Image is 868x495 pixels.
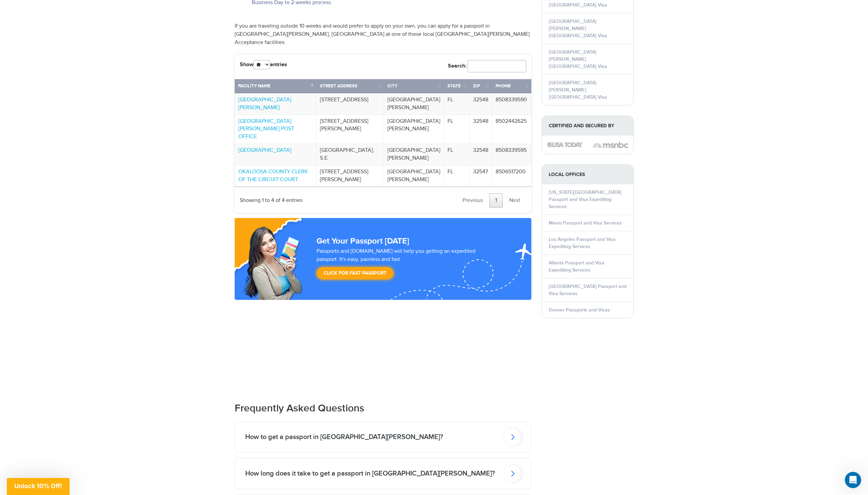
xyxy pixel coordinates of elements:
label: Show entries [240,60,287,69]
td: [STREET_ADDRESS] [317,93,384,115]
th: Phone: activate to sort column ascending [492,79,531,93]
div: Showing 1 to 4 of 4 entries [240,192,303,204]
th: Zip: activate to sort column ascending [470,79,492,93]
td: 32548 [470,144,492,165]
img: image description [547,142,583,147]
iframe: Customer reviews powered by Trustpilot [235,300,531,382]
label: Search: [448,60,526,72]
td: 32548 [470,115,492,144]
img: image description [593,141,628,149]
td: 32547 [470,165,492,187]
a: 1 [489,193,503,208]
a: Atlanta Passport and Visa Expediting Services [549,260,604,273]
th: State: activate to sort column ascending [444,79,470,93]
h2: How long does it take to get a passport in [GEOGRAPHIC_DATA][PERSON_NAME]? [245,469,495,478]
a: [GEOGRAPHIC_DATA][PERSON_NAME] [238,97,291,111]
td: [GEOGRAPHIC_DATA][PERSON_NAME] [384,165,444,187]
a: [GEOGRAPHIC_DATA] [238,147,291,154]
h2: How to get a passport in [GEOGRAPHIC_DATA][PERSON_NAME]? [245,433,443,441]
select: Showentries [253,60,270,69]
iframe: Intercom live chat [845,472,861,488]
td: 32548 [470,93,492,115]
td: FL [444,115,470,144]
td: 8506517200 [492,165,531,187]
a: [GEOGRAPHIC_DATA][PERSON_NAME] POST OFFICE [238,118,294,140]
input: Search: [468,60,526,72]
a: Los Angeles Passport and Visa Expediting Services [549,236,616,249]
td: [STREET_ADDRESS][PERSON_NAME] [317,165,384,187]
a: [GEOGRAPHIC_DATA][PERSON_NAME] [GEOGRAPHIC_DATA] Visa [549,49,607,69]
a: [US_STATE][GEOGRAPHIC_DATA] Passport and Visa Expediting Services [549,189,621,209]
td: 8502442625 [492,115,531,144]
th: City: activate to sort column ascending [384,79,444,93]
th: Facility Name: activate to sort column descending [235,79,317,93]
strong: Certified and Secured by [542,116,633,135]
h2: Frequently Asked Questions [235,402,531,414]
a: [GEOGRAPHIC_DATA][PERSON_NAME] [GEOGRAPHIC_DATA] Visa [549,80,607,100]
td: [GEOGRAPHIC_DATA], S.E. [317,144,384,165]
a: [GEOGRAPHIC_DATA] Passport and Visa Services [549,283,627,296]
a: Next [503,193,526,208]
a: [GEOGRAPHIC_DATA][PERSON_NAME] [GEOGRAPHIC_DATA] Visa [549,18,607,39]
a: OKALOOSA COUNTY CLERK OF THE CIRCUIT COURT [238,169,308,183]
p: If you are traveling outside 10 weeks and would prefer to apply on your own, you can apply for a ... [235,22,531,47]
td: 8508339590 [492,93,531,115]
a: Denver Passports and Visas [549,307,610,313]
a: Click for Fast Passport [317,267,394,279]
strong: LOCAL OFFICES [542,165,633,184]
a: Previous [457,193,489,208]
td: FL [444,144,470,165]
td: FL [444,165,470,187]
td: [GEOGRAPHIC_DATA][PERSON_NAME] [384,115,444,144]
strong: Get Your Passport [DATE] [317,236,409,246]
td: 8508339595 [492,144,531,165]
td: [GEOGRAPHIC_DATA][PERSON_NAME] [384,93,444,115]
div: Unlock 10% Off! [7,478,70,495]
div: Passports and [DOMAIN_NAME] will help you getting an expedited passport. It's easy, painless and ... [314,247,500,283]
td: FL [444,93,470,115]
th: Street Address: activate to sort column ascending [317,79,384,93]
td: [STREET_ADDRESS][PERSON_NAME] [317,115,384,144]
a: Miami Passport and Visa Services [549,220,622,226]
td: [GEOGRAPHIC_DATA][PERSON_NAME] [384,144,444,165]
span: Unlock 10% Off! [14,482,62,490]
